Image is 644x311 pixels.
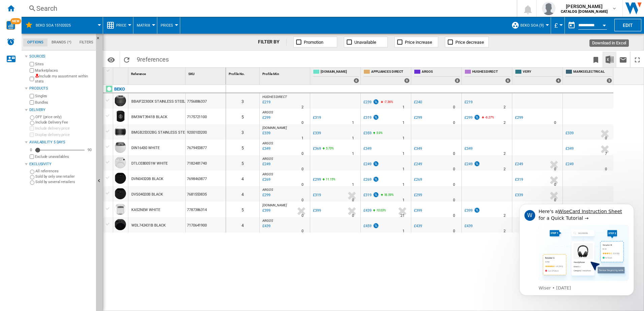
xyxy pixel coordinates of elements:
[354,40,376,45] span: Unavailable
[29,140,93,145] div: Availability 5 Days
[30,62,34,66] input: Sites
[30,175,34,179] input: Sold by only one retailer
[29,90,120,96] p: Message from Wiser, sent 3w ago
[453,212,455,219] div: Delivery Time : 0 day
[363,193,372,197] div: £319
[515,193,523,197] div: £339
[262,126,287,130] span: [DOMAIN_NAME]
[35,74,39,78] img: mysite-not-bg-18x18.png
[520,23,544,28] span: BEKO SOA (9)
[35,68,93,73] label: Marketplaces
[35,120,93,125] label: Include Delivery Fee
[29,13,120,89] div: Message content
[565,19,578,32] button: md-calendar
[464,146,473,151] div: £349
[616,51,630,67] button: Send this report by email
[520,17,547,34] button: BEKO SOA (9)
[227,68,259,78] div: Sort None
[35,74,93,84] label: Include my assortment within stats
[75,38,97,46] md-tab-item: Filters
[631,51,644,67] button: Maximize
[137,17,154,34] div: Matrix
[565,145,574,152] div: £349
[312,145,321,152] div: £369
[564,68,613,84] div: MARKS ELECTRICAL 5 offers sold by MARKS ELECTRICAL
[414,208,422,213] div: £399
[598,18,610,30] button: Open calendar
[504,104,506,111] div: Delivery Time : 2 days
[261,145,270,152] div: Last updated : Wednesday, 15 October 2025 10:05
[554,22,558,29] span: £
[226,109,259,124] div: 5
[30,115,34,120] input: OFF (price only)
[130,68,185,78] div: Sort None
[313,131,321,135] div: £339
[261,68,310,78] div: Profile Min Sort None
[261,207,270,214] div: Last updated : Wednesday, 15 October 2025 12:47
[514,161,523,168] div: £249
[362,114,379,121] div: £319
[414,162,422,166] div: £249
[413,192,422,199] div: £299
[383,99,387,107] i: %
[30,68,34,73] input: Marketplaces
[515,115,523,120] div: £299
[566,146,574,151] div: £349
[362,176,379,183] div: £269
[226,202,259,217] div: 5
[226,186,259,202] div: 4
[326,177,333,181] span: 11.15
[413,114,422,121] div: £299
[614,19,641,31] button: Edit
[455,40,484,45] span: Price decrease
[186,186,226,202] div: 7681553835
[29,86,93,91] div: Products
[137,23,150,28] span: Matrix
[551,17,565,34] md-menu: Currency
[226,155,259,171] div: 5
[376,130,380,138] i: %
[186,93,226,109] div: 7756886337
[301,212,303,219] div: Delivery Time : 0 day
[402,135,405,142] div: Delivery Time : 1 day
[25,17,99,34] div: Beko SOA 15102025
[352,197,354,204] div: Delivery Time : 0 day
[605,150,607,157] div: Delivery Time : 7 days
[515,177,523,182] div: £319
[514,192,523,199] div: £339
[463,68,512,84] div: HUGHES DIRECT 6 offers sold by HUGHES DIRECT
[131,109,167,125] div: BM3WT3941B BLACK
[312,114,321,121] div: £319
[362,145,372,152] div: £349
[362,68,411,84] div: APPLIANCES DIRECT 9 offers sold by APPLIANCES DIRECT
[603,51,616,67] button: Download in Excel
[474,207,480,213] img: promotionV3.png
[554,17,561,34] div: £
[464,100,473,104] div: £219
[262,141,273,145] span: ARGOS
[313,177,321,182] div: £299
[36,4,499,13] div: Search
[258,39,287,45] div: FILTER BY
[363,131,372,135] div: £359
[30,154,34,159] input: Display delivery price
[414,115,422,120] div: £299
[29,107,93,113] div: Delivery
[453,181,455,188] div: Delivery Time : 0 day
[301,197,303,204] div: Delivery Time : 0 day
[262,72,279,76] span: Profile Min
[362,207,372,214] div: £439
[402,119,405,126] div: Delivery Time : 1 day
[188,72,195,76] span: SKU
[262,188,273,192] span: ARGOS
[362,99,379,106] div: £239
[352,212,354,219] div: Delivery Time : 0 day
[116,23,126,28] span: Price
[344,37,388,47] button: Unavailable
[161,17,176,34] button: Prices
[472,69,511,75] span: HUGHES DIRECT
[301,166,303,173] div: Delivery Time : 0 day
[464,162,473,166] div: £249
[35,174,93,179] label: Sold by only one retailer
[463,99,473,106] div: £219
